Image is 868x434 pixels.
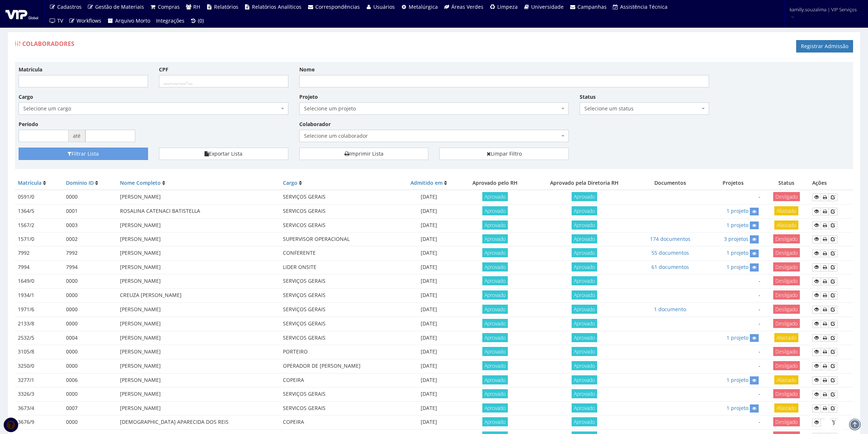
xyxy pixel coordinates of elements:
[703,190,763,204] td: -
[117,415,280,430] td: [DEMOGRAPHIC_DATA] APARECIDA DOS REIS
[727,376,748,383] a: 1 projeto
[280,331,399,345] td: SERVICOS GERAIS
[703,288,763,302] td: -
[63,246,117,260] td: 7992
[23,105,279,112] span: Selecione um cargo
[572,389,597,398] span: Aprovado
[95,3,144,10] span: Gestão de Materiais
[15,288,63,302] td: 1934/1
[774,220,798,230] span: Afastado
[5,8,38,19] img: logo
[299,121,331,128] label: Colaborador
[727,207,748,214] a: 1 projeto
[117,218,280,232] td: [PERSON_NAME]
[63,204,117,218] td: 0001
[117,317,280,331] td: [PERSON_NAME]
[773,248,800,257] span: Desligado
[572,319,597,328] span: Aprovado
[19,102,288,115] span: Selecione um cargo
[280,373,399,387] td: COPEIRA
[373,3,395,10] span: Usuários
[117,331,280,345] td: [PERSON_NAME]
[63,359,117,373] td: 0000
[63,415,117,430] td: 0000
[572,375,597,384] span: Aprovado
[399,190,459,204] td: [DATE]
[727,404,748,411] a: 1 projeto
[497,3,518,10] span: Limpeza
[117,359,280,373] td: [PERSON_NAME]
[482,234,508,243] span: Aprovado
[773,347,800,356] span: Desligado
[117,246,280,260] td: [PERSON_NAME]
[703,302,763,317] td: -
[651,249,689,256] a: 55 documentos
[63,274,117,289] td: 0000
[63,401,117,415] td: 0007
[193,3,200,10] span: RH
[650,235,690,242] a: 174 documentos
[809,176,853,190] th: Ações
[399,359,459,373] td: [DATE]
[117,204,280,218] td: ROSALINA CATENACI BATISTELLA
[572,347,597,356] span: Aprovado
[66,14,105,28] a: Workflows
[724,235,748,242] a: 3 projetos
[77,17,101,24] span: Workflows
[773,290,800,300] span: Desligado
[117,373,280,387] td: [PERSON_NAME]
[156,17,184,24] span: Integrações
[280,190,399,204] td: SERVIÇOS GERAIS
[63,190,117,204] td: 0000
[299,102,569,115] span: Selecione um projeto
[399,401,459,415] td: [DATE]
[773,319,800,328] span: Desligado
[22,40,74,48] span: Colaboradores
[63,232,117,246] td: 0002
[796,40,853,52] a: Registrar Admissão
[482,290,508,300] span: Aprovado
[19,148,148,160] button: Filtrar Lista
[159,75,288,87] input: ___.___.___-__
[572,361,597,370] span: Aprovado
[651,263,689,270] a: 61 documentos
[482,347,508,356] span: Aprovado
[280,246,399,260] td: CONFERENTE
[63,317,117,331] td: 0000
[482,276,508,285] span: Aprovado
[703,274,763,289] td: -
[15,246,63,260] td: 7992
[572,417,597,426] span: Aprovado
[451,3,483,10] span: Áreas Verdes
[280,387,399,402] td: SERVIÇOS GERAIS
[120,179,161,186] a: Nome Completo
[57,3,82,10] span: Cadastros
[304,105,560,112] span: Selecione um projeto
[280,260,399,274] td: LIDER ONSITE
[159,148,288,160] button: Exportar Lista
[399,345,459,359] td: [DATE]
[703,387,763,402] td: -
[63,288,117,302] td: 0000
[63,218,117,232] td: 0003
[773,276,800,285] span: Desligado
[399,260,459,274] td: [DATE]
[572,333,597,342] span: Aprovado
[15,218,63,232] td: 1567/2
[409,3,438,10] span: Metalúrgica
[159,66,168,73] label: CPF
[572,276,597,285] span: Aprovado
[399,246,459,260] td: [DATE]
[727,249,748,256] a: 1 projeto
[637,176,703,190] th: Documentos
[280,401,399,415] td: SERVICOS GERAIS
[482,403,508,413] span: Aprovado
[15,331,63,345] td: 2532/5
[280,288,399,302] td: SERVIÇOS GERAIS
[117,302,280,317] td: [PERSON_NAME]
[15,190,63,204] td: 0591/0
[703,359,763,373] td: -
[482,375,508,384] span: Aprovado
[57,17,63,24] span: TV
[482,319,508,328] span: Aprovado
